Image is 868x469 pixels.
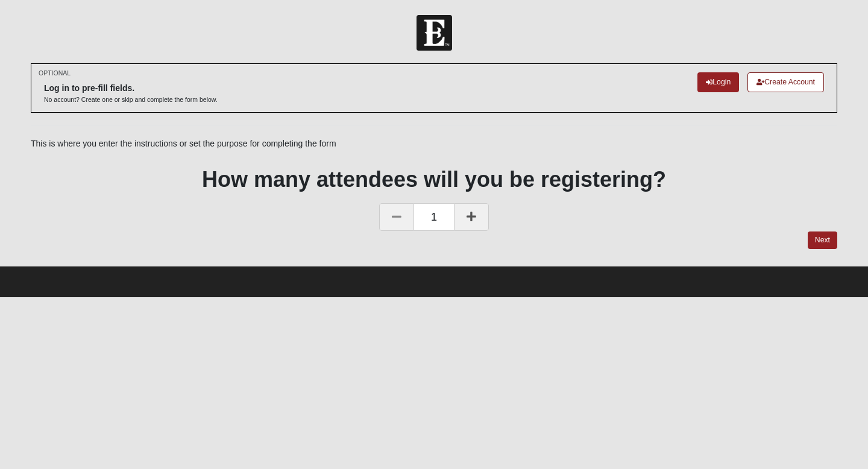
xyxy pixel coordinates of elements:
[31,166,837,192] h1: How many attendees will you be registering?
[808,231,837,249] a: Next
[44,83,218,93] h6: Log in to pre-fill fields.
[39,69,71,78] small: OPTIONAL
[414,203,454,231] span: 1
[697,72,739,92] a: Login
[31,137,837,150] p: This is where you enter the instructions or set the purpose for completing the form
[747,72,824,92] a: Create Account
[417,15,452,51] img: Church of Eleven22 Logo
[44,95,218,104] p: No account? Create one or skip and complete the form below.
